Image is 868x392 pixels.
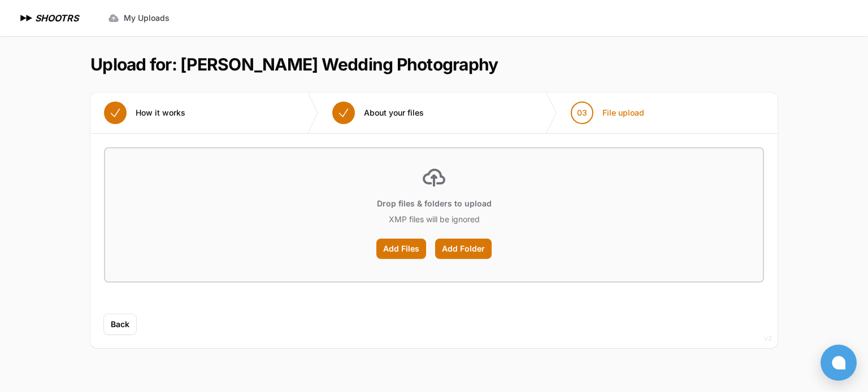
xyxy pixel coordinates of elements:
span: About your files [364,107,424,118]
button: Open chat window [821,345,857,381]
button: How it works [90,93,199,133]
h1: Upload for: [PERSON_NAME] Wedding Photography [90,54,498,74]
span: File upload [602,107,644,118]
p: XMP files will be ignored [389,214,480,225]
div: v2 [764,332,772,345]
button: Back [104,314,136,334]
label: Add Folder [435,239,492,259]
a: My Uploads [101,8,176,28]
span: Back [111,319,129,330]
span: How it works [136,107,185,118]
button: 03 File upload [557,93,658,133]
img: SHOOTRS [18,11,35,25]
h1: SHOOTRS [35,11,79,25]
label: Add Files [376,239,426,259]
span: 03 [577,107,587,118]
span: My Uploads [124,12,170,24]
p: Drop files & folders to upload [377,198,492,209]
button: About your files [319,93,437,133]
a: SHOOTRS SHOOTRS [18,11,79,25]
